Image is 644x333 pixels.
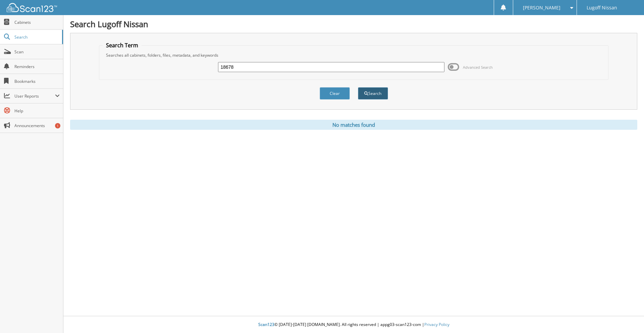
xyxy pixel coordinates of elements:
span: Help [14,108,60,114]
span: Scan123 [258,322,274,327]
span: Announcements [14,123,60,128]
a: Privacy Policy [424,322,449,327]
button: Clear [320,87,350,100]
div: 1 [55,123,60,128]
span: Search [14,34,59,40]
div: Searches all cabinets, folders, files, metadata, and keywords [103,52,605,58]
img: scan123-logo-white.svg [7,3,57,12]
div: No matches found [70,120,637,130]
span: Cabinets [14,19,60,25]
span: [PERSON_NAME] [523,6,560,10]
span: Lugoff Nissan [587,6,617,10]
span: Reminders [14,64,60,69]
div: © [DATE]-[DATE] [DOMAIN_NAME]. All rights reserved | appg03-scan123-com | [63,317,644,333]
legend: Search Term [103,42,142,49]
span: Advanced Search [463,65,493,70]
iframe: Chat Widget [610,301,644,333]
h1: Search Lugoff Nissan [70,18,637,30]
span: User Reports [14,93,55,99]
span: Scan [14,49,60,55]
span: Bookmarks [14,78,60,84]
button: Search [358,87,388,100]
